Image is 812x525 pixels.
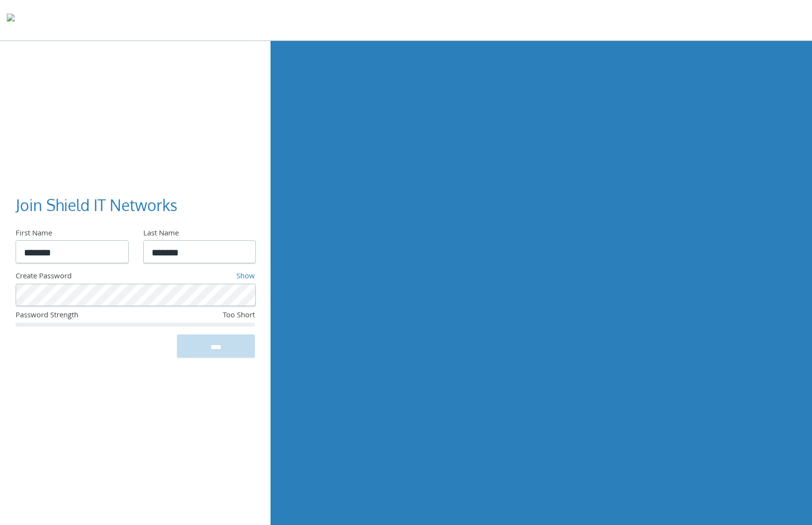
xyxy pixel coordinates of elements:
[7,10,15,30] img: todyl-logo-dark.svg
[16,271,168,284] div: Create Password
[236,271,255,283] a: Show
[175,310,255,323] div: Too Short
[16,310,175,323] div: Password Strength
[16,194,247,216] h3: Join Shield IT Networks
[236,289,248,301] keeper-lock: Open Keeper Popup
[143,228,255,241] div: Last Name
[16,228,128,241] div: First Name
